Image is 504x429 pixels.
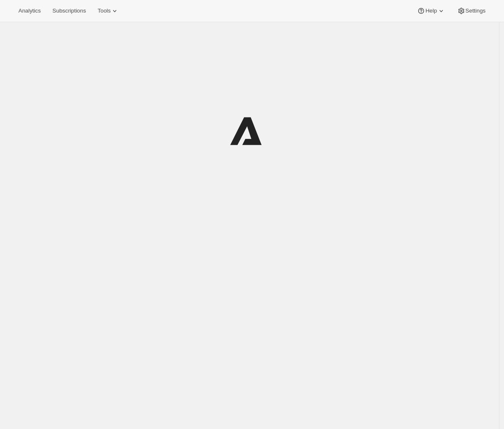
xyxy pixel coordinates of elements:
button: Tools [93,5,124,17]
span: Help [425,8,437,14]
button: Analytics [13,5,46,17]
span: Tools [98,8,111,14]
span: Analytics [18,8,41,14]
button: Settings [452,5,491,17]
span: Settings [465,8,486,14]
span: Subscriptions [52,8,86,14]
button: Help [412,5,450,17]
button: Subscriptions [47,5,91,17]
